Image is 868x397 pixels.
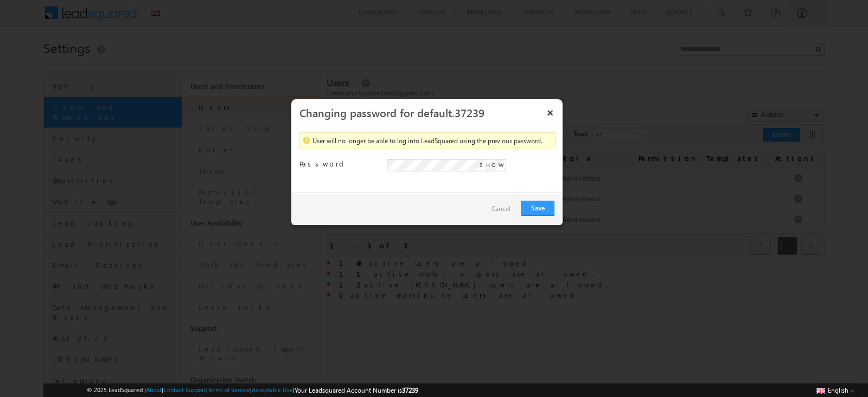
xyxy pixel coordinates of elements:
[252,386,293,393] a: Acceptable Use
[486,201,516,217] a: Cancel
[87,385,418,395] span: © 2025 LeadSquared | | | | |
[814,383,857,396] button: English
[163,386,206,393] a: Contact Support
[521,201,554,216] button: Save
[402,386,418,394] span: 37239
[299,103,541,122] h3: Changing password for default.37239
[299,159,380,169] label: Password
[146,386,162,393] a: About
[828,386,848,394] span: English
[541,103,559,122] button: ×
[295,386,418,394] span: Your Leadsquared Account Number is
[480,160,504,170] span: SHOW
[312,137,542,145] span: User will no longer be able to log into LeadSquared using the previous password.
[208,386,250,393] a: Terms of Service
